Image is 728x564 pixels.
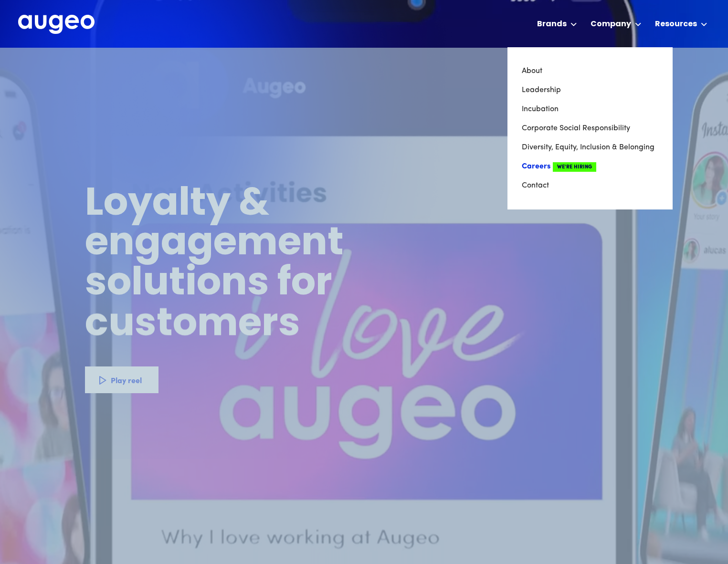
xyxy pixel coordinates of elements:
a: home [18,15,95,35]
nav: Company [507,47,673,209]
span: We're Hiring [553,162,596,172]
div: Resources [655,19,697,30]
a: About [522,62,658,81]
a: Diversity, Equity, Inclusion & Belonging [522,138,658,157]
a: CareersWe're Hiring [522,157,658,176]
div: Brands [537,19,567,30]
a: Contact [522,176,658,195]
a: Corporate Social Responsibility [522,119,658,138]
img: Augeo's full logo in white. [18,15,95,34]
a: Incubation [522,100,658,119]
a: Leadership [522,81,658,100]
div: Company [591,19,631,30]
